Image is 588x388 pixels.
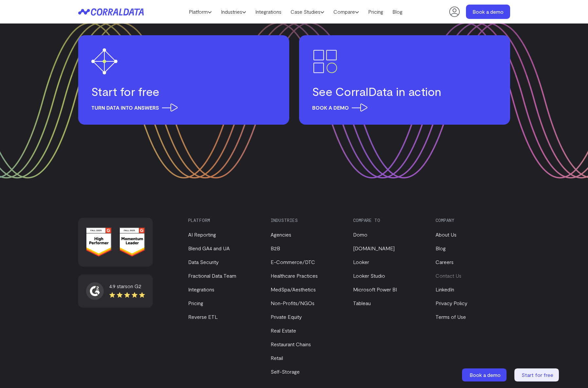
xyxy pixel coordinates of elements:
span: Turn data into answers [91,103,178,112]
a: Healthcare Practices [271,272,318,279]
a: Domo [353,231,367,238]
a: Tableau [353,300,371,306]
span: on G2 [127,283,141,289]
a: Microsoft Power BI [353,286,397,292]
a: Pricing [364,7,388,17]
a: Integrations [251,7,286,17]
a: Blog [388,7,407,17]
a: Self-Storage [271,368,300,375]
a: Compare [329,7,364,17]
a: Contact Us [436,272,461,279]
a: Terms of Use [436,314,466,320]
a: See CorralData in action Book a demo [299,35,510,125]
a: AI Reporting [188,231,216,238]
a: Platform [184,7,216,17]
a: About Us [436,231,456,238]
h3: Company [436,218,507,223]
a: MedSpa/Aesthetics [271,286,316,292]
a: Fractional Data Team [188,272,236,279]
span: Start for free [522,372,553,378]
a: Non-Profits/NGOs [271,300,314,306]
span: Book a demo [470,372,501,378]
h3: See CorralData in action [312,84,497,99]
h3: Platform [188,218,259,223]
a: Private Equity [271,314,302,320]
a: Start for free Turn data into answers [78,35,289,125]
div: 4.9 stars [109,282,145,290]
a: Agencies [271,231,291,238]
a: Real Estate [271,327,296,334]
h3: Start for free [91,84,276,99]
h3: Industries [271,218,342,223]
a: LinkedIn [436,286,454,292]
a: [DOMAIN_NAME] [353,245,395,251]
a: Book a demo [466,5,510,19]
a: Looker [353,259,369,265]
a: Reverse ETL [188,314,218,320]
a: 4.9 starson G2 [86,282,145,300]
a: Integrations [188,286,214,292]
a: Industries [216,7,251,17]
span: Book a demo [312,103,367,112]
a: Case Studies [286,7,329,17]
a: E-Commerce/DTC [271,259,315,265]
a: Blend GA4 and UA [188,245,230,251]
a: Book a demo [462,368,508,381]
a: Privacy Policy [436,300,467,306]
a: Blog [436,245,446,251]
a: Looker Studio [353,272,385,279]
a: Start for free [514,368,560,381]
a: Careers [436,259,454,265]
a: Pricing [188,300,203,306]
a: Restaurant Chains [271,341,311,347]
a: Retail [271,355,283,361]
a: Data Security [188,259,219,265]
h3: Compare to [353,218,424,223]
a: B2B [271,245,280,251]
